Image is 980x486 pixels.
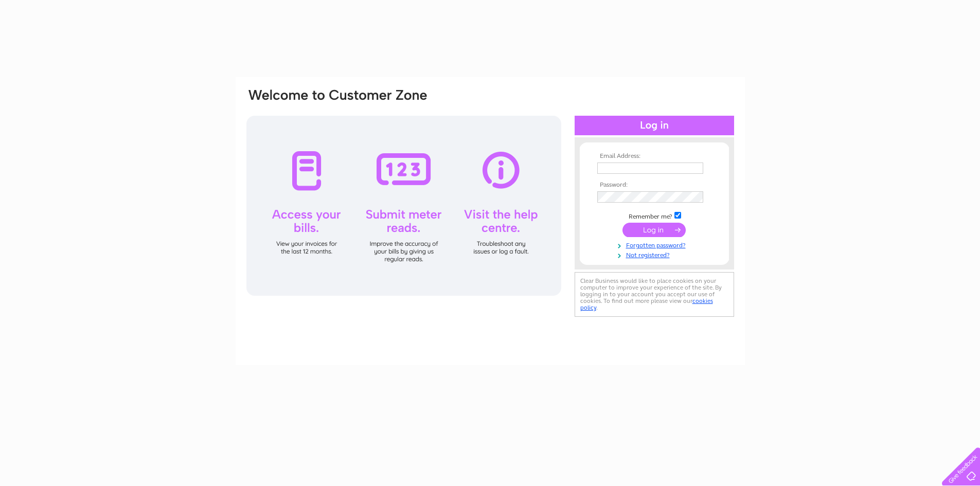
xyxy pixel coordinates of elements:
[595,210,714,221] td: Remember me?
[595,182,714,189] th: Password:
[597,249,714,259] a: Not registered?
[575,272,734,317] div: Clear Business would like to place cookies on your computer to improve your experience of the sit...
[595,153,714,160] th: Email Address:
[597,240,714,249] a: Forgotten password?
[580,297,713,311] a: cookies policy
[622,223,686,237] input: Submit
